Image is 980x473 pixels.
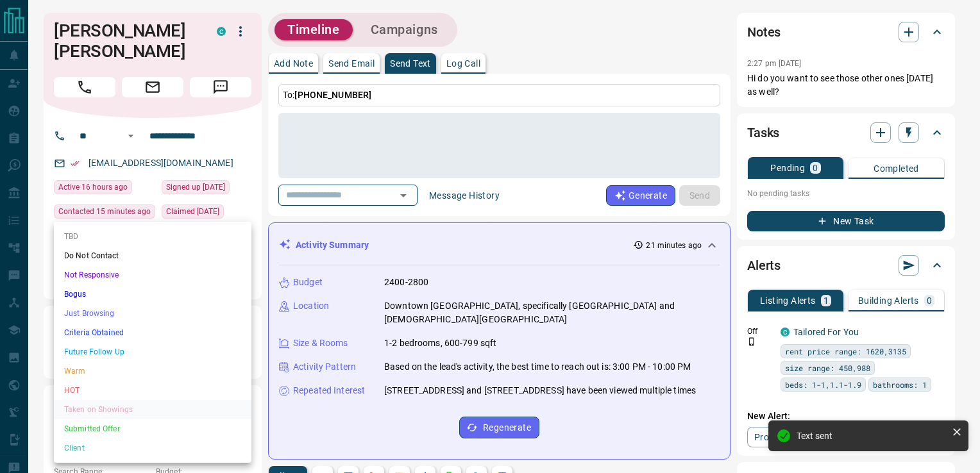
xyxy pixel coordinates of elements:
li: Bogus [54,285,251,304]
li: TBD [54,227,251,246]
li: Criteria Obtained [54,323,251,342]
li: Do Not Contact [54,246,251,265]
li: Submitted Offer [54,419,251,438]
li: Just Browsing [54,304,251,323]
li: Not Responsive [54,265,251,285]
li: HOT [54,381,251,400]
div: Text sent [797,431,947,441]
li: Future Follow Up [54,342,251,361]
li: Warm [54,361,251,381]
li: Client [54,438,251,458]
